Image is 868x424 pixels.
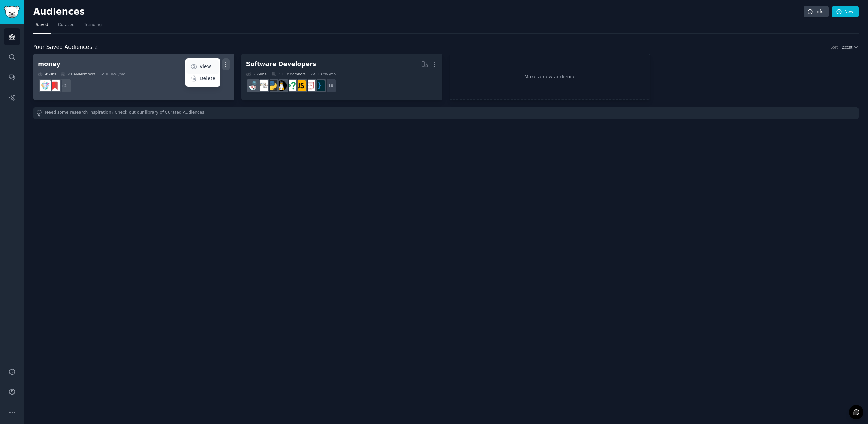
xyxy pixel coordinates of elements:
span: Saved [36,22,48,28]
div: 26 Sub s [246,72,267,76]
a: Curated Audiences [165,110,204,117]
img: GummySearch logo [4,6,20,18]
img: linux [276,80,287,91]
img: learnpython [257,80,268,91]
img: javascript [295,80,306,91]
button: Recent [840,45,859,50]
a: Trending [82,20,104,34]
img: webdev [305,80,315,91]
a: New [832,6,859,18]
div: 30.1M Members [271,72,306,76]
img: gotpaidonline [40,80,51,91]
span: Curated [58,22,75,28]
a: View [186,60,219,74]
p: Delete [200,75,215,82]
a: Curated [56,20,77,34]
span: Your Saved Audiences [33,43,92,52]
a: moneyViewDelete4Subs21.4MMembers0.06% /mo+2SavingAroundgotpaidonline [33,54,234,100]
img: Python [267,80,277,91]
a: Software Developers26Subs30.1MMembers0.32% /mo+18programmingwebdevjavascriptcscareerquestionslinu... [241,54,442,100]
span: 2 [95,44,98,50]
div: 0.06 % /mo [106,72,125,76]
span: Trending [84,22,102,28]
p: View [200,63,211,70]
div: money [38,60,60,69]
img: cscareerquestions [286,80,296,91]
a: Info [804,6,829,18]
img: reactjs [248,80,258,91]
div: Sort [831,45,838,50]
h2: Audiences [33,6,804,17]
div: Need some research inspiration? Check out our library of [33,107,859,119]
div: + 2 [57,79,71,93]
span: Recent [840,45,852,50]
a: Make a new audience [450,54,651,100]
div: 0.32 % /mo [316,72,336,76]
div: Software Developers [246,60,316,69]
div: 4 Sub s [38,72,56,76]
div: 21.4M Members [61,72,95,76]
img: programming [314,80,325,91]
div: + 18 [322,79,336,93]
img: SavingAround [50,80,60,91]
a: Saved [33,20,51,34]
